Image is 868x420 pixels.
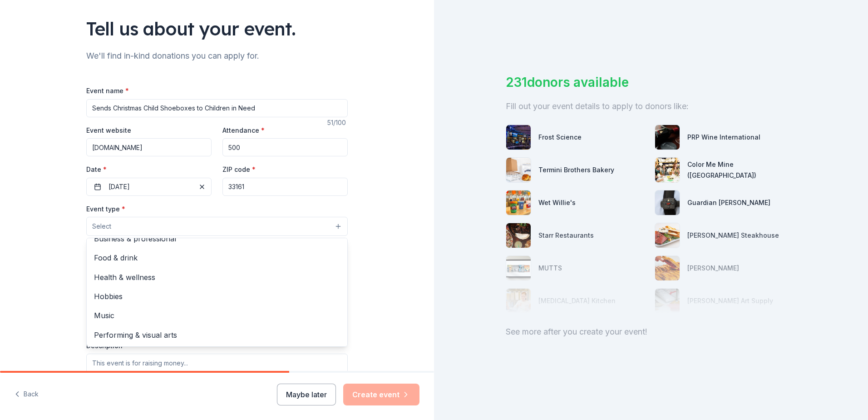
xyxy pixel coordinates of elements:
span: Performing & visual arts [94,329,340,341]
span: Hobbies [94,290,340,302]
span: Music [94,310,340,321]
div: Select [86,238,348,347]
span: Business & professional [94,233,340,245]
button: Select [86,217,348,236]
span: Health & wellness [94,271,340,283]
span: Select [92,221,111,232]
span: Food & drink [94,252,340,264]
